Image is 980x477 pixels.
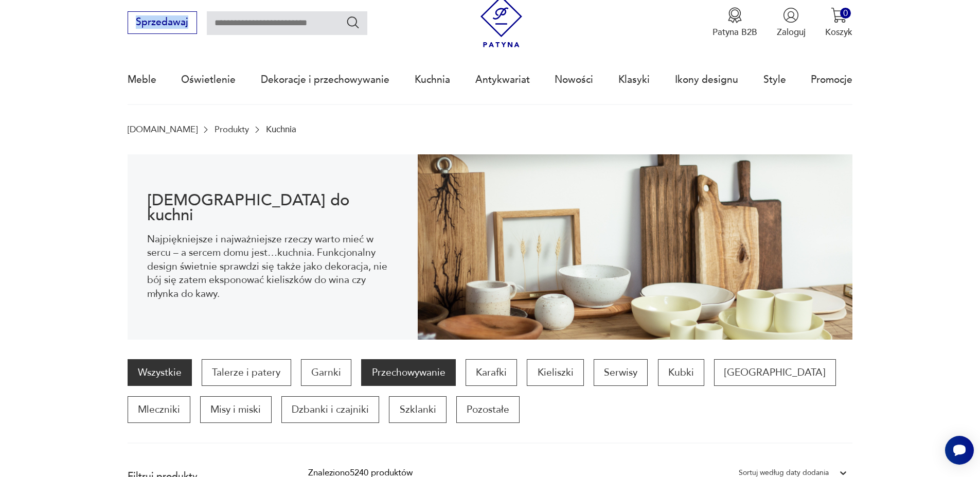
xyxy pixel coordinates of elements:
p: Patyna B2B [712,26,757,38]
button: 0Koszyk [825,7,852,38]
a: Serwisy [594,359,648,386]
a: [GEOGRAPHIC_DATA] [714,359,835,386]
button: Zaloguj [777,7,806,38]
a: Ikony designu [675,56,738,103]
img: Ikona medalu [727,7,743,23]
a: Promocje [811,56,852,103]
p: Najpiękniejsze i najważniejsze rzeczy warto mieć w sercu – a sercem domu jest…kuchnia. Funkcjonal... [147,233,398,301]
a: Kieliszki [527,359,583,386]
button: Szukaj [346,15,361,30]
a: Talerze i patery [202,359,291,386]
a: Kubki [658,359,704,386]
iframe: Smartsupp widget button [945,436,974,465]
button: Sprzedawaj [128,11,197,34]
a: Garnki [301,359,351,386]
h1: [DEMOGRAPHIC_DATA] do kuchni [147,193,398,223]
a: [DOMAIN_NAME] [128,125,198,134]
a: Mleczniki [128,396,190,423]
a: Style [763,56,786,103]
a: Kuchnia [415,56,450,103]
p: Zaloguj [777,26,806,38]
div: 0 [840,8,851,19]
a: Produkty [215,125,249,134]
a: Antykwariat [475,56,530,103]
a: Karafki [466,359,517,386]
a: Wszystkie [128,359,192,386]
a: Sprzedawaj [128,19,197,27]
a: Ikona medaluPatyna B2B [712,7,757,38]
a: Misy i miski [200,396,271,423]
a: Dekoracje i przechowywanie [261,56,389,103]
a: Przechowywanie [361,359,455,386]
a: Oświetlenie [181,56,236,103]
p: Kuchnia [266,125,296,134]
a: Szklanki [389,396,446,423]
a: Dzbanki i czajniki [281,396,379,423]
a: Klasyki [618,56,650,103]
p: Koszyk [825,26,852,38]
img: b2f6bfe4a34d2e674d92badc23dc4074.jpg [418,154,853,340]
a: Pozostałe [456,396,520,423]
a: Nowości [555,56,593,103]
button: Patyna B2B [712,7,757,38]
img: Ikona koszyka [831,7,847,23]
a: Meble [128,56,156,103]
img: Ikonka użytkownika [783,7,799,23]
